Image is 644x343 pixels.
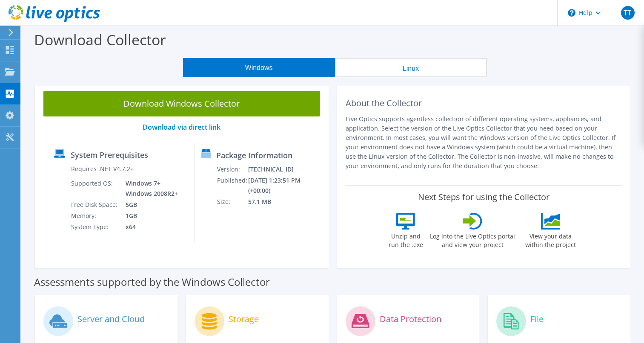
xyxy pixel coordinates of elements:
td: 5GB [119,199,180,210]
td: x64 [119,221,180,233]
td: Published: [217,175,248,196]
label: Next Steps for using the Collector [418,192,550,202]
td: Size: [217,196,248,207]
label: Assessments supported by the Windows Collector [34,278,270,286]
svg: \n [568,9,575,17]
td: System Type: [71,221,119,233]
h2: About the Collector [346,98,622,108]
label: Log into the Live Optics portal and view your project [429,230,515,249]
label: Storage [229,315,259,323]
label: Requires .NET V4.7.2+ [71,165,134,173]
span: TT [621,6,635,20]
label: Server and Cloud [77,315,145,323]
label: Unzip and run the .exe [386,230,425,249]
label: File [530,315,544,323]
button: Linux [335,58,487,77]
label: Package Information [216,151,292,160]
td: 1GB [119,210,180,221]
td: Windows 7+ Windows 2008R2+ [119,178,180,199]
td: Supported OS: [71,178,119,199]
a: Download via direct link [143,122,220,132]
label: View your data within the project [520,230,581,249]
label: System Prerequisites [71,151,148,159]
a: Download Windows Collector [43,91,320,116]
td: Memory: [71,210,119,221]
td: 57.1 MB [248,196,324,207]
button: Windows [183,58,335,77]
td: Version: [217,164,248,175]
p: Live Optics supports agentless collection of different operating systems, appliances, and applica... [346,114,622,171]
label: Data Protection [380,315,441,323]
td: Free Disk Space: [71,199,119,210]
td: [DATE] 1:23:51 PM (+00:00) [248,175,324,196]
td: [TECHNICAL_ID] [248,164,324,175]
label: Download Collector [34,30,166,49]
